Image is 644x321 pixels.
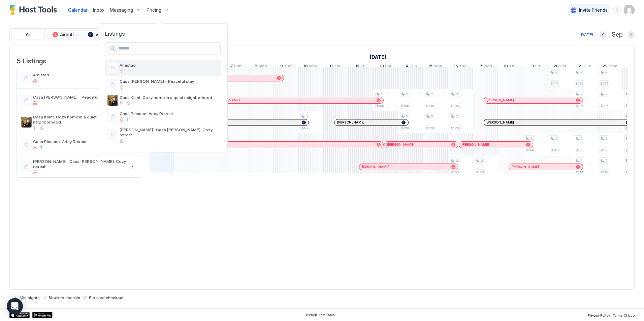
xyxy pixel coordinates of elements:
span: Amistad [120,63,218,68]
span: [PERSON_NAME] · Casa [PERSON_NAME]. Cozy retreat [120,127,218,137]
span: Casa [PERSON_NAME] - Peaceful stay [120,79,218,84]
input: Input Field [116,43,220,54]
div: Open Intercom Messenger [7,298,23,314]
span: Listings [98,30,227,37]
span: Casa Klimt. Cozy home in a quiet neighborhood. [120,95,218,100]
span: Casa Picasso: Artsy Retreat. [120,111,218,116]
div: listing image [107,95,118,106]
